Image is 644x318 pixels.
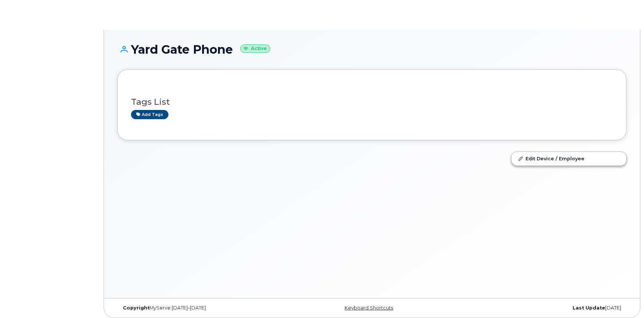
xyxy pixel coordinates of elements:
div: [DATE] [457,305,627,311]
div: MyServe [DATE]–[DATE] [117,305,287,311]
a: Edit Device / Employee [511,152,626,165]
a: Keyboard Shortcuts [345,305,393,311]
a: Add tags [131,110,168,119]
small: Active [240,44,270,53]
strong: Copyright [123,305,150,311]
strong: Last Update [573,305,605,311]
h1: Yard Gate Phone [117,43,627,56]
h3: Tags List [131,97,613,107]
